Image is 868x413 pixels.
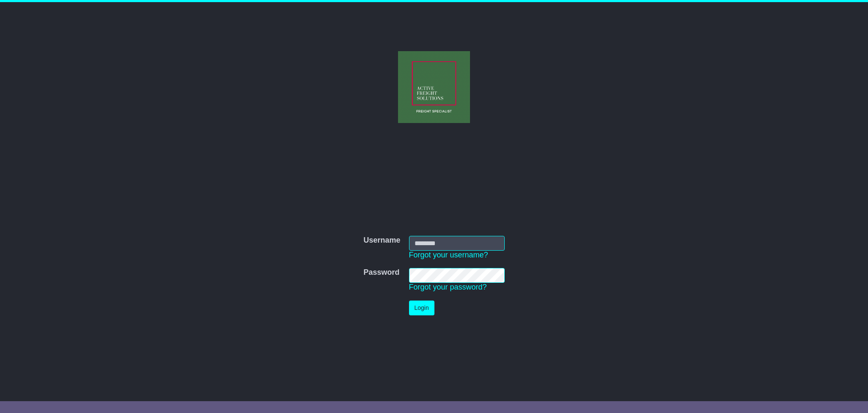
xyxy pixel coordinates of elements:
label: Username [363,236,400,245]
button: Login [409,301,434,315]
a: Forgot your username? [409,251,488,259]
img: Active Freight Solutions Pty Ltd [398,51,470,123]
label: Password [363,268,399,277]
a: Forgot your password? [409,283,487,291]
